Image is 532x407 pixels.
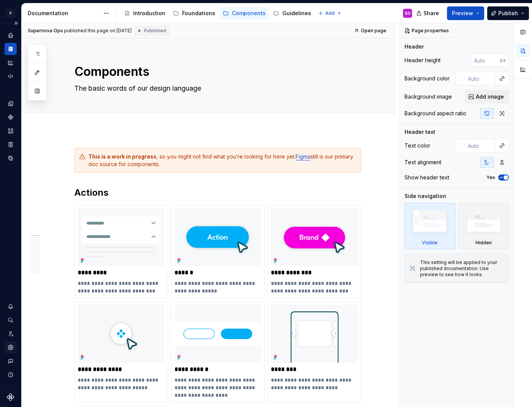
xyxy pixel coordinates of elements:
input: Auto [465,72,496,85]
div: Documentation [28,9,99,17]
div: Visible [422,240,438,246]
div: This setting will be applied to your published documentation. Use preview to see how it looks. [420,259,504,278]
div: Visible [405,203,455,249]
a: Introduction [121,7,168,19]
span: Open page [361,28,386,34]
label: Yes [486,174,495,181]
span: Published [144,28,166,34]
img: 2894a529-1892-41f2-8a8f-22584d75fe79.png [271,208,358,266]
div: Background image [405,93,452,101]
button: Add image [465,90,509,104]
a: Home [5,29,17,41]
span: Add image [476,93,504,101]
a: Guidelines [270,7,314,19]
a: Data sources [5,152,17,164]
input: Auto [471,53,500,67]
div: Background color [405,75,450,82]
a: Assets [5,125,17,137]
a: Figma [296,153,310,160]
div: Header text [405,128,435,136]
button: Notifications [5,300,17,313]
a: Invite team [5,328,17,340]
a: Open page [351,25,390,36]
button: Share [412,6,444,20]
textarea: The basic words of our design language [73,82,360,94]
div: Show header text [405,174,449,181]
textarea: Components [73,63,360,81]
img: b6618a62-319f-477a-8517-2399564d5636.png [78,305,165,362]
button: P [2,5,20,21]
div: , so you might not find what you’re looking for here yet. still is our primary doc source for com... [88,153,356,168]
div: Side navigation [405,192,446,200]
div: published this page on [DATE] [64,28,132,34]
div: Page tree [121,6,314,21]
div: Text alignment [405,159,441,166]
span: Publish [498,9,518,17]
img: e783db7a-31f4-404b-8c9b-3212d1199bfc.png [175,305,261,362]
img: 81132d34-5adb-4076-9f5d-527ec12a83df.png [175,208,261,266]
a: Settings [5,341,17,354]
button: Add [316,8,344,19]
a: Documentation [5,43,17,55]
strong: This is a work in progress [88,153,156,160]
a: Design tokens [5,97,17,110]
div: Header [405,43,424,50]
a: Components [5,111,17,123]
span: Preview [452,9,473,17]
div: Components [232,9,266,17]
span: Share [423,9,439,17]
button: Publish [487,6,529,20]
button: Contact support [5,355,17,367]
svg: Supernova Logo [7,393,14,401]
input: Auto [465,139,496,152]
div: Introduction [133,9,165,17]
a: Code automation [5,70,17,82]
a: Components [220,7,269,19]
div: Hidden [475,240,492,246]
div: Header height [405,57,441,64]
h2: Actions [74,187,361,199]
p: px [500,57,506,63]
div: Hidden [458,203,509,249]
img: 7b292573-2192-46f5-8529-0797a276f4d9.png [271,305,358,362]
div: Guidelines [282,9,311,17]
div: P [6,9,15,18]
span: Add [325,10,335,16]
img: 770a8d05-7b04-41bc-b070-29fc9bbbf1d1.png [78,208,165,266]
a: Storybook stories [5,138,17,151]
div: Background aspect ratio [405,110,466,117]
span: Supernova Ops [28,28,63,34]
div: SO [405,10,411,16]
button: Expand sidebar [11,18,21,28]
div: Text color [405,142,430,149]
button: Preview [447,6,484,20]
div: Foundations [182,9,215,17]
a: Foundations [170,7,218,19]
a: Analytics [5,57,17,69]
button: Search ⌘K [5,314,17,326]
